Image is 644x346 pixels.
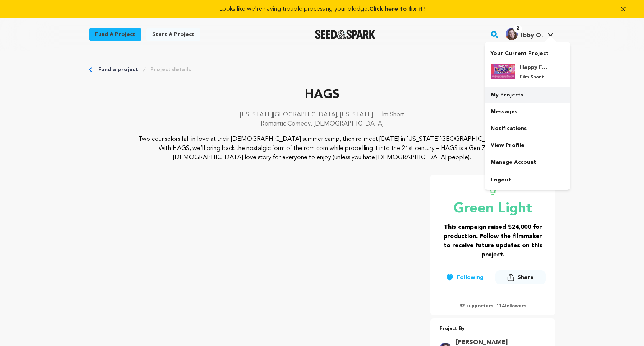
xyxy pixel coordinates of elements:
[440,325,546,333] p: Project By
[9,5,635,14] a: Looks like we're having trouble processing your pledge.Click here to fix it!
[496,304,504,308] span: 114
[495,270,546,287] span: Share
[520,64,547,71] h4: Happy Freaking [DATE]
[506,28,518,40] img: bf77459ed08816ab.jpg
[520,74,547,80] p: Film Short
[485,171,570,188] a: Logout
[146,28,200,41] a: Start a project
[491,64,515,79] img: 681c12fa12f8bc4a.png
[506,28,543,40] div: Ibby O.'s Profile
[485,103,570,120] a: Messages
[136,135,509,162] p: Two counselors fall in love at their [DEMOGRAPHIC_DATA] summer camp, then re-meet [DATE] in [US_S...
[491,47,564,57] p: Your Current Project
[517,274,534,281] span: Share
[491,47,564,86] a: Your Current Project Happy Freaking [DATE] Film Short
[89,86,555,104] p: HAGS
[315,30,375,39] a: Seed&Spark Homepage
[485,137,570,154] a: View Profile
[521,33,543,39] span: Ibby O.
[440,201,546,217] p: Green Light
[513,25,522,33] span: 2
[440,223,546,259] h3: This campaign raised $24,000 for production. Follow the filmmaker to receive future updates on th...
[485,120,570,137] a: Notifications
[98,66,138,73] a: Fund a project
[369,6,425,12] span: Click here to fix it!
[504,26,555,42] span: Ibby O.'s Profile
[485,86,570,103] a: My Projects
[89,110,555,119] p: [US_STATE][GEOGRAPHIC_DATA], [US_STATE] | Film Short
[495,270,546,284] button: Share
[440,303,546,309] p: 92 supporters | followers
[504,26,555,40] a: Ibby O.'s Profile
[150,66,191,73] a: Project details
[89,66,555,73] div: Breadcrumb
[485,154,570,171] a: Manage Account
[89,119,555,129] p: Romantic Comedy, [DEMOGRAPHIC_DATA]
[315,30,375,39] img: Seed&Spark Logo Dark Mode
[440,271,490,284] button: Following
[89,28,141,41] a: Fund a project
